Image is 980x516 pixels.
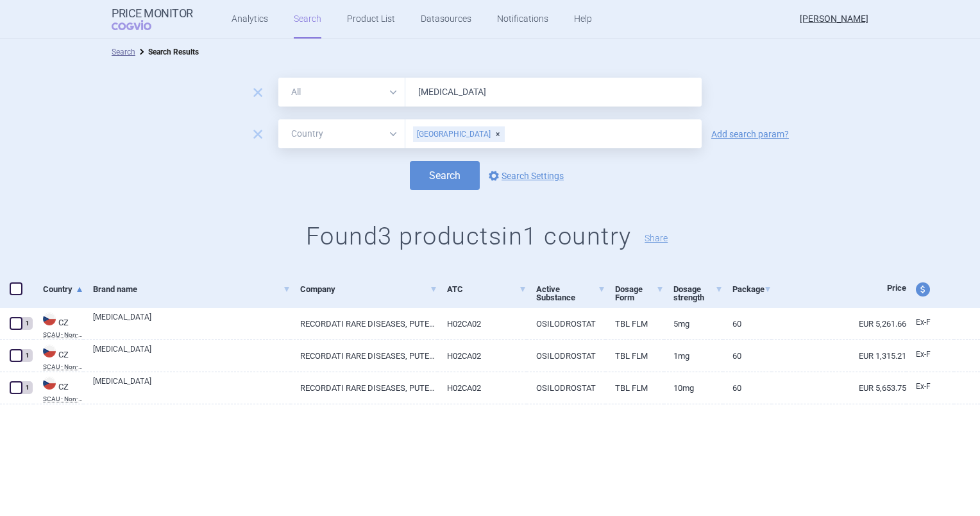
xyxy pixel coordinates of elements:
strong: Price Monitor [112,7,193,20]
span: COGVIO [112,20,169,30]
a: EUR 1,315.21 [772,340,906,372]
img: Czech Republic [43,377,56,390]
span: Ex-factory price [916,382,931,391]
a: Dosage Form [615,273,664,313]
span: Ex-factory price [916,318,931,327]
a: RECORDATI RARE DISEASES, PUTEAUX [291,308,437,340]
a: Price MonitorCOGVIO [112,7,193,31]
a: RECORDATI RARE DISEASES, PUTEAUX [291,340,437,372]
a: RECORDATI RARE DISEASES, PUTEAUX [291,372,437,404]
a: H02CA02 [437,308,527,340]
div: 1 [21,349,33,362]
a: OSILODROSTAT [527,308,605,340]
a: TBL FLM [605,340,664,372]
div: 1 [21,317,33,330]
a: TBL FLM [605,308,664,340]
a: Dosage strength [673,273,723,313]
button: Search [410,161,480,190]
strong: Search Results [148,47,199,56]
a: Add search param? [711,130,789,139]
span: Ex-factory price [916,350,931,359]
a: EUR 5,653.75 [772,372,906,404]
a: Search Settings [486,168,564,184]
li: Search [112,46,135,58]
a: CZCZSCAU - Non-reimbursed medicinal products [33,343,83,370]
a: Ex-F [906,313,954,332]
a: Active Substance [536,273,605,313]
abbr: SCAU - Non-reimbursed medicinal products — List of non-reimbursed medicinal products published by... [43,396,83,402]
div: 1 [21,381,33,394]
a: 5MG [664,308,723,340]
a: TBL FLM [605,372,664,404]
a: Search [112,47,135,56]
a: Company [300,273,437,305]
a: CZCZSCAU - Non-reimbursed medicinal products [33,311,83,338]
a: [MEDICAL_DATA] [93,375,291,399]
a: CZCZSCAU - Non-reimbursed medicinal products [33,375,83,402]
abbr: SCAU - Non-reimbursed medicinal products — List of non-reimbursed medicinal products published by... [43,364,83,370]
img: Czech Republic [43,345,56,357]
a: ATC [447,273,527,305]
a: OSILODROSTAT [527,372,605,404]
a: 1MG [664,340,723,372]
span: Price [887,283,906,293]
button: Share [645,234,668,243]
a: Country [43,273,83,305]
a: H02CA02 [437,340,527,372]
img: Czech Republic [43,313,56,325]
a: 10MG [664,372,723,404]
a: Package [732,273,772,305]
a: EUR 5,261.66 [772,308,906,340]
a: 60 [723,308,772,340]
a: OSILODROSTAT [527,340,605,372]
li: Search Results [135,46,199,58]
a: [MEDICAL_DATA] [93,343,291,366]
a: Ex-F [906,345,954,365]
div: [GEOGRAPHIC_DATA] [413,126,505,142]
a: 60 [723,372,772,404]
a: Ex-F [906,377,954,397]
a: H02CA02 [437,372,527,404]
abbr: SCAU - Non-reimbursed medicinal products — List of non-reimbursed medicinal products published by... [43,332,83,338]
a: [MEDICAL_DATA] [93,311,291,334]
a: 60 [723,340,772,372]
a: Brand name [93,273,291,305]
